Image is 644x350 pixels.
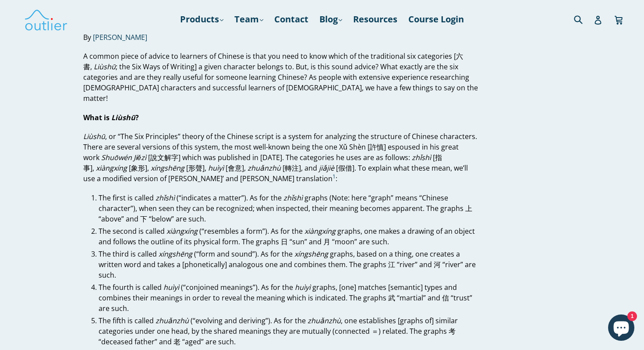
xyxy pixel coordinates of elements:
em: xiàngxíng [166,226,198,236]
a: 1 [333,174,336,184]
p: A common piece of advice to learners of Chinese is that you need to know which of the traditional... [83,51,479,104]
a: Resources [349,11,402,27]
em: jiǎjiè [319,163,334,173]
em: Shuōwén Jiězì [101,153,146,162]
inbox-online-store-chat: Shopify online store chat [605,314,637,343]
em: Liùshū [83,132,105,141]
em: zhǐshì [412,153,431,162]
em: huìyì [208,163,224,173]
em: xíngshēng [294,249,328,259]
em: Liùshū [94,62,116,71]
sup: 1 [333,173,336,180]
em: zhuǎnzhù [248,163,281,173]
li: The second is called (“resembles a form”). As for the graphs, one makes a drawing of an object an... [99,226,479,247]
a: Course Login [404,11,468,27]
p: , or “The Six Principles” theory of the Chinese script is a system for analyzing the structure of... [83,131,479,184]
li: The fourth is called (“conjoined meanings”). As for the graphs, [one] matches [semantic] types an... [99,282,479,314]
em: xiàngxíng [304,226,336,236]
a: Products [176,11,228,27]
em: zhuǎnzhù [308,316,341,325]
em: zhǐshì [156,193,175,203]
a: Team [230,11,268,27]
em: xiàngxíng [96,163,127,173]
em: Liùshū [111,113,135,122]
em: xíngshēng [151,163,184,173]
em: huìyì [163,282,179,292]
li: The fifth is called (“evolving and deriving”). As for the , one establishes [graphs of] similar c... [99,315,479,347]
strong: What is ? [83,113,139,122]
input: Search [572,10,596,28]
em: xíngshēng [159,249,192,259]
em: huìyì [295,282,311,292]
li: The first is called (“indicates a matter”). As for the graphs (Note: here “graph” means “Chinese ... [99,193,479,224]
li: The third is called (“form and sound”). As for the graphs, based on a thing, one creates a writte... [99,249,479,280]
img: Outlier Linguistics [24,7,68,32]
em: zhǐshì [283,193,303,203]
a: Contact [270,11,313,27]
a: Blog [315,11,347,27]
em: zhuǎnzhù [156,316,189,325]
